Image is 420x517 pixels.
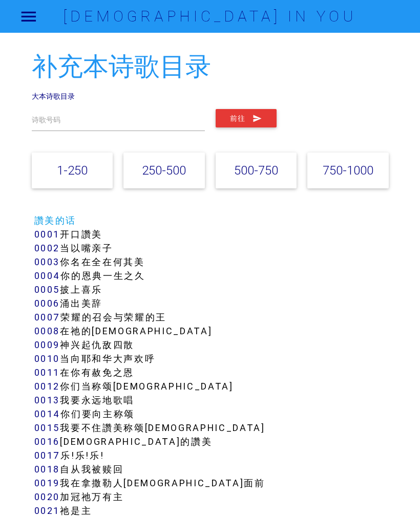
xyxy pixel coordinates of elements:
a: 0002 [34,242,60,254]
a: 0001 [34,228,60,240]
a: 0015 [34,422,60,434]
a: 0010 [34,353,60,364]
a: 0013 [34,394,60,406]
a: 大本诗歌目录 [32,92,75,101]
a: 0012 [34,380,60,392]
a: 讚美的话 [34,214,77,226]
a: 0018 [34,463,60,475]
a: 500-750 [234,163,278,178]
a: 0003 [34,256,60,268]
button: 前往 [216,109,277,127]
h2: 补充本诗歌目录 [32,53,389,81]
a: 0007 [34,311,61,323]
a: 250-500 [142,163,186,178]
a: 0021 [34,505,60,516]
a: 750-1000 [323,163,373,178]
a: 0019 [34,477,60,489]
a: 0014 [34,408,61,420]
a: 0011 [34,367,60,378]
a: 0008 [34,325,60,337]
a: 0004 [34,270,61,282]
a: 0006 [34,297,60,309]
a: 1-250 [57,163,88,178]
a: 0020 [34,491,60,503]
a: 0005 [34,284,60,295]
a: 0017 [34,449,61,461]
a: 0016 [34,436,60,447]
a: 0009 [34,339,60,351]
label: 诗歌号码 [32,115,60,125]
